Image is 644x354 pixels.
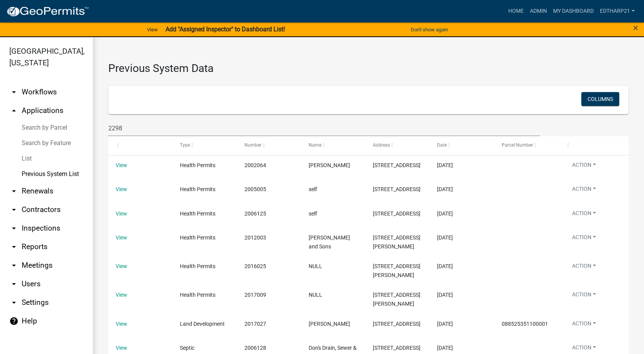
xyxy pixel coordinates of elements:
[373,234,420,250] span: 2298 Ulysses Place
[502,142,533,148] span: Parcel Number
[173,136,237,155] datatable-header-cell: Type
[180,321,225,327] span: Land Development
[9,106,19,115] i: arrow_drop_up
[180,186,215,192] span: Health Permits
[309,292,322,298] span: NULL
[373,210,420,217] span: 2298 Devin Pl
[437,321,453,327] span: 6/14/2017
[373,142,390,148] span: Address
[9,87,19,97] i: arrow_drop_down
[437,162,453,168] span: 5/22/2002
[309,234,350,250] span: Reetz and Sons
[309,142,321,148] span: Name
[437,186,453,192] span: 1/24/2005
[180,234,215,241] span: Health Permits
[309,186,317,192] span: self
[166,26,285,33] strong: Add "Assigned Inspector" to Dashboard List!
[373,321,420,327] span: 2298 150th St Ames Ia 50014
[9,279,19,289] i: arrow_drop_down
[597,4,638,19] a: EdTharp21
[108,53,629,77] h3: Previous System Data
[309,321,350,327] span: Wirth Steven
[180,162,215,168] span: Health Permits
[244,321,266,327] span: 2017027
[244,142,261,148] span: Number
[144,23,161,36] a: View
[437,234,453,241] span: 1/10/2012
[309,263,322,269] span: NULL
[244,162,266,168] span: 2002064
[180,263,215,269] span: Health Permits
[9,224,19,233] i: arrow_drop_down
[9,205,19,214] i: arrow_drop_down
[408,23,451,36] button: Don't show again
[244,263,266,269] span: 2016025
[566,233,602,245] button: Action
[116,263,127,269] a: View
[9,186,19,196] i: arrow_drop_down
[309,162,350,168] span: Don Hadaway
[494,136,559,155] datatable-header-cell: Parcel Number
[633,23,638,32] button: Close
[244,210,266,217] span: 2006125
[116,162,127,168] a: View
[502,321,548,327] span: 088525351100001
[527,4,550,19] a: Admin
[9,316,19,326] i: help
[366,136,430,155] datatable-header-cell: Address
[566,185,602,196] button: Action
[237,136,301,155] datatable-header-cell: Number
[437,263,453,269] span: 4/22/2016
[437,345,453,351] span: 10/9/2006
[373,263,420,278] span: 2298 Ulysses Pl
[9,298,19,307] i: arrow_drop_down
[116,321,127,327] a: View
[9,242,19,251] i: arrow_drop_down
[633,22,638,33] span: ×
[373,292,420,307] span: 2298 Ulysses Pl
[566,209,602,221] button: Action
[566,262,602,273] button: Action
[373,345,420,351] span: 2298 Devin Pl
[116,186,127,192] a: View
[437,292,453,298] span: 2/16/2017
[309,210,317,217] span: self
[301,136,366,155] datatable-header-cell: Name
[244,234,266,241] span: 2012003
[373,186,420,192] span: 2298 150th St
[430,136,494,155] datatable-header-cell: Date
[244,186,266,192] span: 2005005
[373,162,420,168] span: 2298 150th St
[116,234,127,241] a: View
[108,120,540,136] input: Search for permits
[566,291,602,302] button: Action
[116,210,127,217] a: View
[180,292,215,298] span: Health Permits
[566,161,602,172] button: Action
[180,210,215,217] span: Health Permits
[244,292,266,298] span: 2017009
[244,345,266,351] span: 2006128
[9,261,19,270] i: arrow_drop_down
[505,4,527,19] a: Home
[437,142,447,148] span: Date
[550,4,597,19] a: My Dashboard
[116,292,127,298] a: View
[180,345,195,351] span: Septic
[116,345,127,351] a: View
[581,92,619,106] button: Columns
[437,210,453,217] span: 10/9/2006
[566,320,602,331] button: Action
[180,142,190,148] span: Type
